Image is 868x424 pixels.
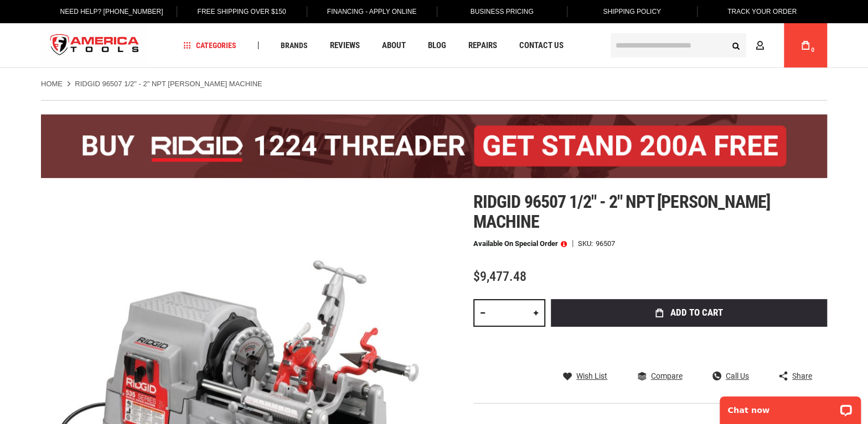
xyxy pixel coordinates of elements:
strong: RIDGID 96507 1/2" - 2" NPT [PERSON_NAME] MACHINE [75,80,262,88]
a: Contact Us [514,38,569,53]
span: Ridgid 96507 1/2" - 2" npt [PERSON_NAME] machine [473,191,770,232]
a: Repairs [463,38,502,53]
a: Brands [276,38,313,53]
a: Categories [178,38,241,53]
a: Blog [423,38,451,53]
p: Available on Special Order [473,240,567,248]
div: 96507 [596,240,615,247]
span: Add to Cart [670,308,723,317]
span: Wish List [576,372,607,380]
iframe: LiveChat chat widget [712,389,868,424]
a: store logo [41,25,148,66]
a: Compare [637,371,682,381]
a: Wish List [563,371,607,381]
a: Call Us [712,371,749,381]
span: Call Us [726,372,749,380]
span: Shipping Policy [603,8,661,15]
span: Categories [183,41,236,49]
button: Search [725,35,746,56]
a: Reviews [325,38,365,53]
span: Share [792,372,812,380]
a: Home [41,79,63,89]
span: Blog [428,41,446,50]
span: Reviews [330,41,360,50]
span: Compare [650,372,682,380]
span: $9,477.48 [473,269,526,284]
img: BOGO: Buy the RIDGID® 1224 Threader (26092), get the 92467 200A Stand FREE! [41,114,827,178]
button: Add to Cart [551,299,827,327]
a: About [377,38,411,53]
span: 0 [811,47,814,53]
span: Brands [281,41,308,49]
span: About [382,41,406,50]
span: Contact Us [519,41,564,50]
span: Repairs [468,41,497,50]
iframe: Secure express checkout frame [549,330,829,362]
img: America Tools [41,25,148,66]
a: 0 [795,23,816,67]
strong: SKU [578,240,596,247]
